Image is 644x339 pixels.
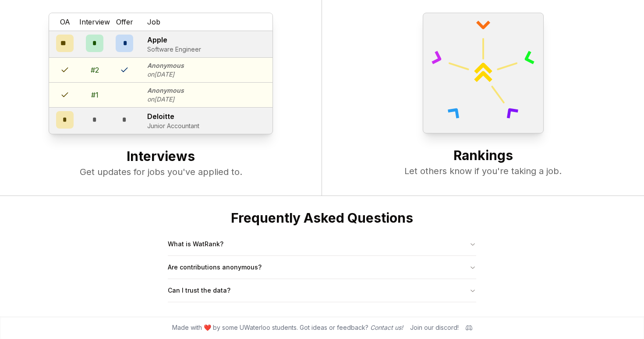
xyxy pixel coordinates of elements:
[91,65,99,75] div: # 2
[168,233,476,255] button: What is WatRank?
[147,45,201,54] p: Software Engineer
[79,17,110,27] span: Interview
[370,324,403,331] a: Contact us!
[116,17,133,27] span: Offer
[340,147,626,165] h2: Rankings
[147,17,160,27] span: Job
[340,165,626,177] p: Let others know if you're taking a job.
[147,61,184,70] p: Anonymous
[147,111,199,122] p: Deloitte
[60,17,70,27] span: OA
[168,210,476,226] h2: Frequently Asked Questions
[168,279,476,302] button: Can I trust the data?
[147,86,184,95] p: Anonymous
[18,166,304,178] p: Get updates for jobs you've applied to.
[147,95,184,104] p: on [DATE]
[147,35,201,45] p: Apple
[410,323,459,332] div: Join our discord!
[91,90,99,100] div: # 1
[18,148,304,166] h2: Interviews
[147,70,184,79] p: on [DATE]
[172,323,403,332] span: Made with ❤️ by some UWaterloo students. Got ideas or feedback?
[168,256,476,279] button: Are contributions anonymous?
[147,122,199,130] p: Junior Accountant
